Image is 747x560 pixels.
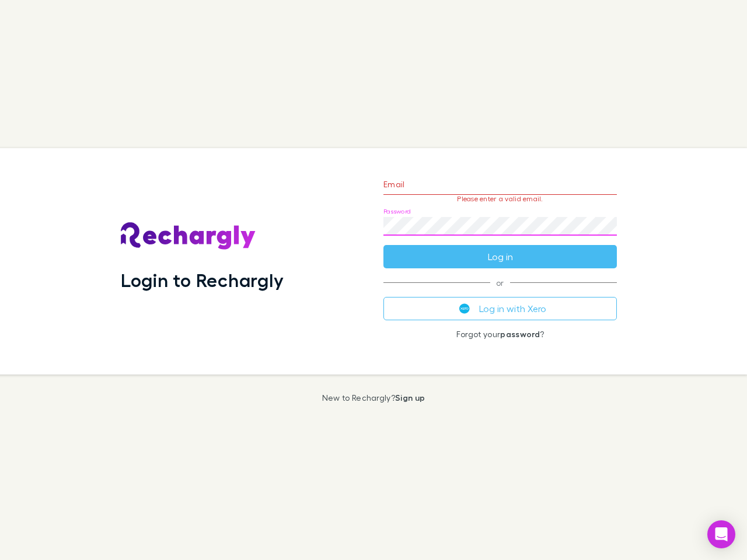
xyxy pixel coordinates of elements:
[459,303,470,314] img: Xero's logo
[121,222,256,250] img: Rechargly's Logo
[383,297,617,320] button: Log in with Xero
[121,269,284,291] h1: Login to Rechargly
[383,207,411,216] label: Password
[383,245,617,268] button: Log in
[383,195,617,203] p: Please enter a valid email.
[383,282,617,283] span: or
[395,393,425,402] a: Sign up
[322,393,425,402] p: New to Rechargly?
[383,330,617,339] p: Forgot your ?
[500,329,540,339] a: password
[707,520,735,548] div: Open Intercom Messenger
